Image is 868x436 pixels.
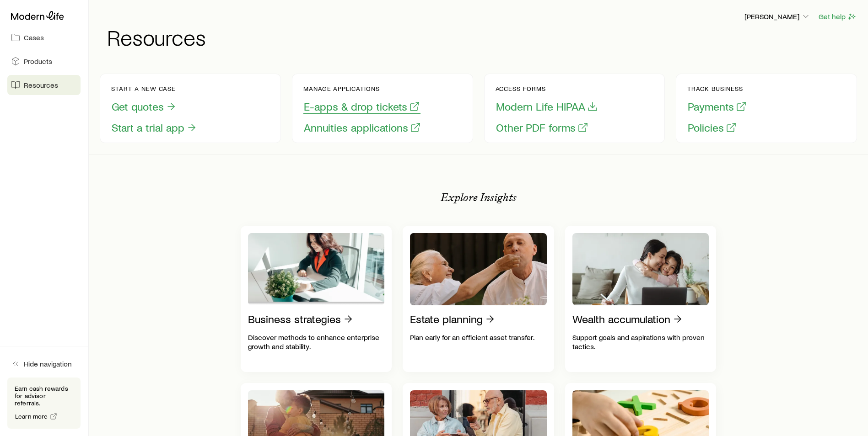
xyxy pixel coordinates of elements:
[410,233,547,305] img: Estate planning
[111,100,177,114] button: Get quotes
[403,226,554,372] a: Estate planningPlan early for an efficient asset transfer.
[572,313,670,325] p: Wealth accumulation
[241,226,392,372] a: Business strategiesDiscover methods to enhance enterprise growth and stability.
[687,100,747,114] button: Payments
[15,385,73,407] p: Earn cash rewards for advisor referrals.
[303,85,421,92] p: Manage applications
[572,333,709,351] p: Support goals and aspirations with proven tactics.
[24,33,44,42] span: Cases
[7,27,81,48] a: Cases
[248,313,341,325] p: Business strategies
[7,75,81,95] a: Resources
[7,51,81,71] a: Products
[15,413,48,420] span: Learn more
[687,85,747,92] p: Track business
[248,333,385,351] p: Discover methods to enhance enterprise growth and stability.
[24,57,52,66] span: Products
[111,85,198,92] p: Start a new case
[248,233,385,305] img: Business strategies
[744,11,811,22] button: [PERSON_NAME]
[744,12,810,21] p: [PERSON_NAME]
[303,100,421,114] button: E-apps & drop tickets
[441,191,517,204] p: Explore Insights
[687,121,737,135] button: Policies
[107,26,857,48] h1: Resources
[410,333,547,342] p: Plan early for an efficient asset transfer.
[303,121,421,135] button: Annuities applications
[496,100,598,114] button: Modern Life HIPAA
[565,226,717,372] a: Wealth accumulationSupport goals and aspirations with proven tactics.
[7,378,81,429] div: Earn cash rewards for advisor referrals.Learn more
[24,359,72,368] span: Hide navigation
[496,85,598,92] p: Access forms
[496,121,589,135] button: Other PDF forms
[572,233,709,305] img: Wealth accumulation
[410,313,483,325] p: Estate planning
[111,121,198,135] button: Start a trial app
[7,354,81,374] button: Hide navigation
[818,11,857,22] button: Get help
[24,80,58,90] span: Resources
